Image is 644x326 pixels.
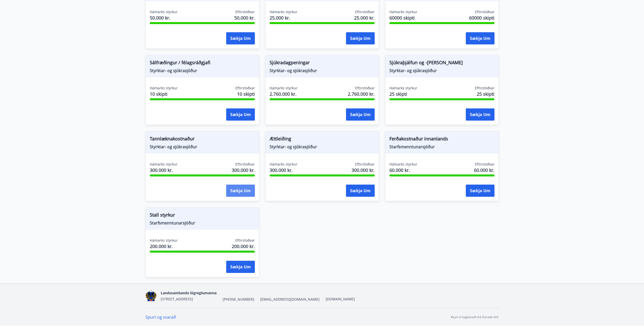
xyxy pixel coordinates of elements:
[474,167,494,173] span: 60.000 kr.
[161,290,217,295] span: Landssambands lögreglumanna
[232,167,255,173] span: 300.000 kr.
[346,185,375,197] button: Sækja um
[475,162,494,167] span: Eftirstöðvar
[389,162,417,167] span: Hámarks styrkur
[235,9,255,14] span: Eftirstöðvar
[477,91,494,97] span: 25 skipti
[451,315,499,319] p: Keyrt á hugbúnaði frá Dorado ehf.
[150,9,178,14] span: Hámarks styrkur
[150,14,178,21] span: 50.000 kr.
[235,86,255,91] span: Eftirstöðvar
[326,297,355,301] a: [DOMAIN_NAME]
[226,261,255,273] button: Sækja um
[150,86,178,91] span: Hámarks styrkur
[389,14,417,21] span: 60000 skipti
[270,9,298,14] span: Hámarks styrkur
[237,91,255,97] span: 10 skipti
[354,14,375,21] span: 25.000 kr.
[270,59,375,68] span: Sjúkradagpeningar
[150,238,178,243] span: Hámarks styrkur
[389,68,494,73] span: Styrktar- og sjúkrasjóður
[235,238,255,243] span: Eftirstöðvar
[355,86,375,91] span: Eftirstöðvar
[150,243,178,250] span: 200.000 kr.
[234,14,255,21] span: 50.000 kr.
[260,297,320,302] span: [EMAIL_ADDRESS][DOMAIN_NAME]
[150,91,178,97] span: 10 skipti
[270,91,298,97] span: 2.760.000 kr.
[145,314,176,320] a: Spurt og svarað
[475,9,494,14] span: Eftirstöðvar
[226,185,255,197] button: Sækja um
[346,32,375,44] button: Sækja um
[475,86,494,91] span: Eftirstöðvar
[270,162,298,167] span: Hámarks styrkur
[355,9,375,14] span: Eftirstöðvar
[389,135,494,144] span: Ferðakostnaður innanlands
[270,86,298,91] span: Hámarks styrkur
[389,86,417,91] span: Hámarks styrkur
[226,32,255,44] button: Sækja um
[270,68,375,73] span: Styrktar- og sjúkrasjóður
[223,297,254,302] span: [PHONE_NUMBER]
[270,167,298,173] span: 300.000 kr.
[348,91,375,97] span: 2.760.000 kr.
[161,297,193,301] span: [STREET_ADDRESS]
[150,135,255,144] span: Tannlæknakostnaður
[150,211,255,220] span: Stall styrkur
[150,68,255,73] span: Styrktar- og sjúkrasjóður
[389,144,494,150] span: Starfsmenntunarsjóður
[226,108,255,121] button: Sækja um
[150,59,255,68] span: Sálfræðingur / félagsráðgjafi
[466,108,494,121] button: Sækja um
[466,185,494,197] button: Sækja um
[270,144,375,150] span: Styrktar- og sjúkrasjóður
[389,167,417,173] span: 60.000 kr.
[466,32,494,44] button: Sækja um
[150,220,255,226] span: Starfsmenntunarsjóður
[355,162,375,167] span: Eftirstöðvar
[150,144,255,150] span: Styrktar- og sjúkrasjóður
[232,243,255,250] span: 200.000 kr.
[150,162,178,167] span: Hámarks styrkur
[469,14,494,21] span: 60000 skipti
[389,91,417,97] span: 25 skipti
[389,9,417,14] span: Hámarks styrkur
[389,59,494,68] span: Sjúkraþjálfun og -[PERSON_NAME]
[270,14,298,21] span: 25.000 kr.
[270,135,375,144] span: Ættleiðing
[235,162,255,167] span: Eftirstöðvar
[150,167,178,173] span: 300.000 kr.
[346,108,375,121] button: Sækja um
[352,167,375,173] span: 300.000 kr.
[145,290,157,301] img: 1cqKbADZNYZ4wXUG0EC2JmCwhQh0Y6EN22Kw4FTY.png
